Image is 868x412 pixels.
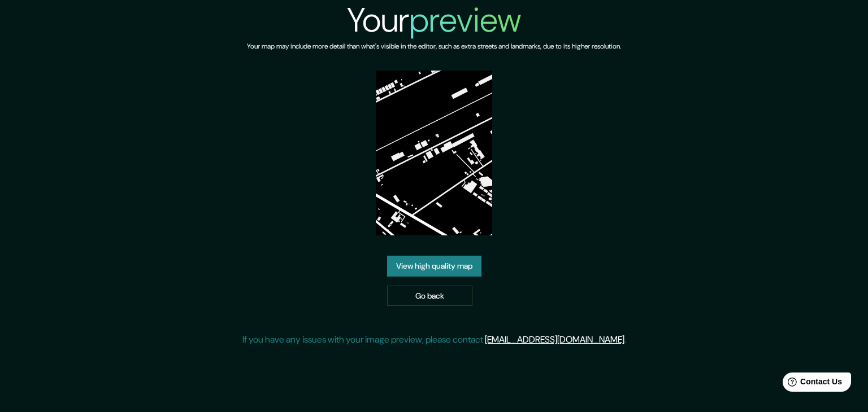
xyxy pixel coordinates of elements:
[247,41,621,52] h6: Your map may include more detail than what's visible in the editor, such as extra streets and lan...
[767,368,856,400] iframe: Help widget launcher
[376,71,493,235] img: created-map-preview
[387,286,472,306] a: Go back
[242,333,626,347] p: If you have any issues with your image preview, please contact .
[387,256,481,277] a: View high quality map
[485,334,624,345] a: [EMAIL_ADDRESS][DOMAIN_NAME]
